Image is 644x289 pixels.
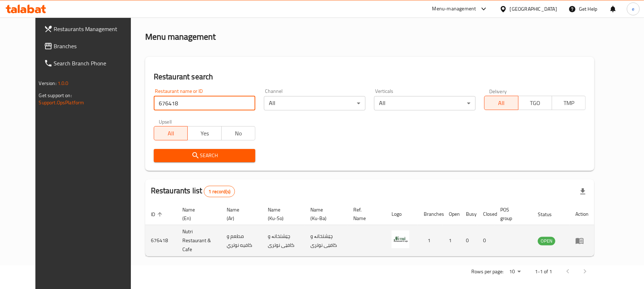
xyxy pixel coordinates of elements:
[552,96,586,110] button: TMP
[38,38,143,55] a: Branches
[535,267,552,276] p: 1-1 of 1
[58,79,69,88] span: 1.0.0
[471,267,503,276] p: Rows per page:
[151,210,164,219] span: ID
[262,225,305,256] td: چێشتخانە و کافێی نوتری
[204,188,235,195] span: 1 record(s)
[374,96,476,110] div: All
[538,210,561,219] span: Status
[182,205,212,223] span: Name (En)
[177,225,221,256] td: Nutri Restaurant & Cafe
[145,225,177,256] td: 676418
[38,55,143,72] a: Search Branch Phone
[353,205,377,223] span: Ref. Name
[311,205,339,223] span: Name (Ku-Ba)
[154,96,255,110] input: Search for restaurant name or ID..
[518,96,552,110] button: TGO
[38,20,143,38] a: Restaurants Management
[187,126,221,140] button: Yes
[418,203,443,225] th: Branches
[521,98,549,108] span: TGO
[555,98,583,108] span: TMP
[39,79,56,88] span: Version:
[145,203,595,256] table: enhanced table
[39,98,84,107] a: Support.OpsPlatform
[484,96,518,110] button: All
[432,5,476,13] div: Menu-management
[154,71,586,82] h2: Restaurant search
[443,203,460,225] th: Open
[154,149,255,162] button: Search
[460,203,477,225] th: Busy
[632,5,634,13] span: e
[221,126,255,140] button: No
[500,205,523,223] span: POS group
[386,203,418,225] th: Logo
[225,128,252,139] span: No
[159,119,172,124] label: Upsell
[145,31,216,43] h2: Menu management
[305,225,348,256] td: چێشتخانە و کافێی نوتری
[538,237,555,245] div: OPEN
[204,186,235,197] div: Total records count
[268,205,296,223] span: Name (Ku-So)
[151,185,235,197] h2: Restaurants list
[159,151,250,160] span: Search
[157,128,185,139] span: All
[487,98,515,108] span: All
[54,42,137,50] span: Branches
[264,96,365,110] div: All
[460,225,477,256] td: 0
[191,128,218,139] span: Yes
[227,205,254,223] span: Name (Ar)
[489,89,507,94] label: Delivery
[221,225,262,256] td: مطعم و كافيه نوتري
[477,203,495,225] th: Closed
[443,225,460,256] td: 1
[510,5,557,13] div: [GEOGRAPHIC_DATA]
[39,91,72,100] span: Get support on:
[570,203,594,225] th: Action
[418,225,443,256] td: 1
[392,230,409,248] img: Nutri Restaurant & Cafe
[54,25,137,33] span: Restaurants Management
[54,59,137,68] span: Search Branch Phone
[538,237,555,245] span: OPEN
[154,126,188,140] button: All
[506,266,523,277] div: Rows per page:
[477,225,495,256] td: 0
